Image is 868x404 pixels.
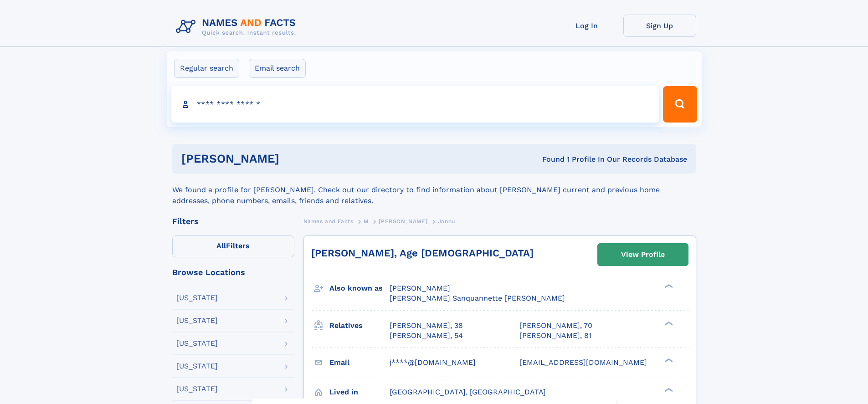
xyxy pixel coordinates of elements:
[329,318,390,333] h3: Relatives
[364,215,369,227] a: M
[216,241,226,250] span: All
[623,15,696,37] a: Sign Up
[176,363,218,370] div: [US_STATE]
[176,385,218,393] div: [US_STATE]
[621,244,665,265] div: View Profile
[663,320,673,326] div: ❯
[390,284,450,292] span: [PERSON_NAME]
[390,388,546,396] span: [GEOGRAPHIC_DATA], [GEOGRAPHIC_DATA]
[176,317,218,324] div: [US_STATE]
[172,268,294,276] div: Browse Locations
[390,321,463,331] a: [PERSON_NAME], 38
[181,153,411,164] h1: [PERSON_NAME]
[519,358,647,367] span: [EMAIL_ADDRESS][DOMAIN_NAME]
[519,321,592,331] a: [PERSON_NAME], 70
[663,357,673,363] div: ❯
[598,244,688,266] a: View Profile
[311,247,534,259] a: [PERSON_NAME], Age [DEMOGRAPHIC_DATA]
[438,218,455,225] span: Janou
[379,218,427,225] span: [PERSON_NAME]
[174,59,239,78] label: Regular search
[172,235,294,257] label: Filters
[550,15,623,37] a: Log In
[172,15,303,39] img: Logo Names and Facts
[663,283,673,289] div: ❯
[249,59,306,78] label: Email search
[172,217,294,225] div: Filters
[519,331,591,341] a: [PERSON_NAME], 81
[663,387,673,393] div: ❯
[390,331,463,341] a: [PERSON_NAME], 54
[176,340,218,347] div: [US_STATE]
[176,294,218,302] div: [US_STATE]
[171,86,659,123] input: search input
[379,215,427,227] a: [PERSON_NAME]
[329,355,390,370] h3: Email
[663,86,697,123] button: Search Button
[172,174,696,206] div: We found a profile for [PERSON_NAME]. Check out our directory to find information about [PERSON_N...
[329,384,390,400] h3: Lived in
[390,294,565,302] span: [PERSON_NAME] Sanquannette [PERSON_NAME]
[329,281,390,296] h3: Also known as
[303,215,354,227] a: Names and Facts
[411,154,687,164] div: Found 1 Profile In Our Records Database
[364,218,369,225] span: M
